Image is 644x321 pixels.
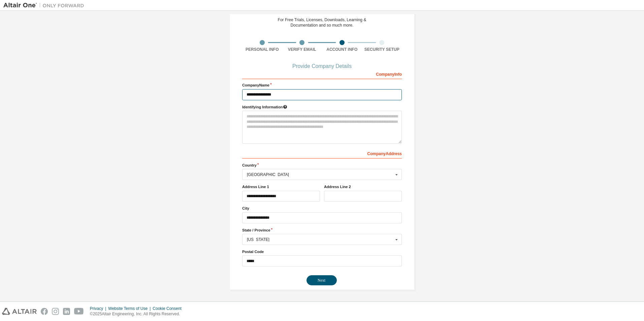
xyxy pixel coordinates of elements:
[242,47,282,52] div: Personal Info
[282,47,322,52] div: Verify Email
[362,47,402,52] div: Security Setup
[242,64,402,68] div: Provide Company Details
[242,68,402,79] div: Company Info
[2,308,37,315] img: altair_logo.svg
[52,308,59,315] img: instagram.svg
[63,308,70,315] img: linkedin.svg
[242,227,402,233] label: State / Province
[90,306,108,311] div: Privacy
[153,306,185,311] div: Cookie Consent
[247,173,393,177] div: [GEOGRAPHIC_DATA]
[41,308,48,315] img: facebook.svg
[242,249,402,254] label: Postal Code
[90,311,186,317] p: © 2025 Altair Engineering, Inc. All Rights Reserved.
[242,82,402,88] label: Company Name
[242,206,402,211] label: City
[247,238,393,242] div: [US_STATE]
[242,148,402,158] div: Company Address
[242,163,402,168] label: Country
[307,275,337,285] button: Next
[108,306,153,311] div: Website Terms of Use
[3,2,88,9] img: Altair One
[278,17,366,28] div: For Free Trials, Licenses, Downloads, Learning & Documentation and so much more.
[242,104,402,110] label: Please provide any information that will help our support team identify your company. Email and n...
[324,184,402,189] label: Address Line 2
[242,184,320,189] label: Address Line 1
[322,47,362,52] div: Account Info
[74,308,84,315] img: youtube.svg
